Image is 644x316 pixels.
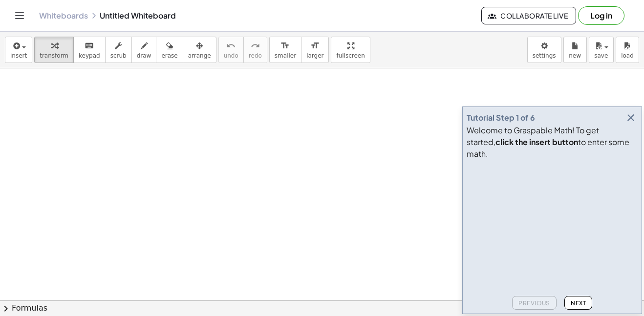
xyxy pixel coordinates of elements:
button: erase [156,37,183,63]
button: format_sizelarger [301,37,329,63]
button: new [563,37,587,63]
span: arrange [188,52,211,59]
span: new [569,52,581,59]
span: erase [161,52,177,59]
button: save [589,37,614,63]
button: keyboardkeypad [73,37,106,63]
button: Next [564,296,592,310]
button: settings [527,37,561,63]
button: format_sizesmaller [269,37,301,63]
button: transform [34,37,74,63]
span: settings [533,52,556,59]
button: insert [5,37,32,63]
button: undoundo [218,37,244,63]
span: scrub [110,52,127,59]
a: Whiteboards [39,11,88,21]
b: click the insert button [495,137,578,147]
i: undo [226,40,236,52]
span: smaller [275,52,296,59]
span: load [621,52,634,59]
span: larger [306,52,323,59]
span: fullscreen [336,52,365,59]
div: Tutorial Step 1 of 6 [467,112,535,124]
span: draw [137,52,151,59]
span: transform [40,52,68,59]
div: Welcome to Graspable Math! To get started, to enter some math. [467,125,638,160]
button: Log in [578,6,624,25]
button: fullscreen [331,37,370,63]
span: Collaborate Live [490,11,568,20]
span: undo [224,52,238,59]
button: load [616,37,639,63]
i: keyboard [85,40,94,52]
button: draw [131,37,157,63]
span: Next [571,299,586,307]
button: redoredo [243,37,267,63]
i: format_size [310,40,320,52]
span: save [594,52,608,59]
span: keypad [79,52,100,59]
i: format_size [280,40,290,52]
button: scrub [105,37,132,63]
button: Collaborate Live [481,7,576,24]
button: Toggle navigation [12,8,27,23]
span: insert [10,52,27,59]
span: redo [249,52,262,59]
button: arrange [183,37,216,63]
i: redo [251,40,260,52]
